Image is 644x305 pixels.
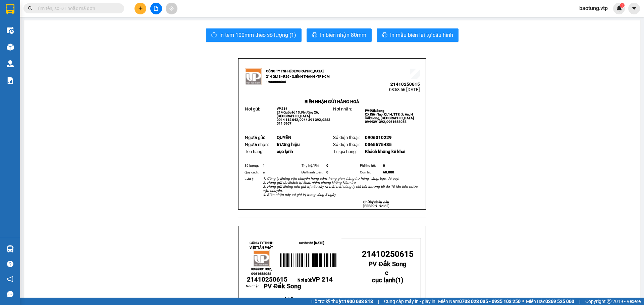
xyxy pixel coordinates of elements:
img: warehouse-icon [7,60,14,67]
strong: CÔNG TY TNHH [GEOGRAPHIC_DATA] 214 QL13 - P.26 - Q.BÌNH THẠNH - TP HCM 1900888606 [266,69,330,84]
span: Tên hàng: [245,149,263,154]
span: caret-down [631,5,637,11]
span: file-add [154,6,158,11]
span: QUYỀN [277,135,291,140]
span: Miền Bắc [526,298,574,305]
span: PV Đắk Song [365,109,384,112]
td: Còn lại: [359,169,382,176]
td: Số lượng: [244,162,262,169]
td: Thụ hộ/ Phí [301,162,326,169]
strong: Chữ ký nhân viên [363,200,389,204]
span: Số điện thoại: [333,135,360,140]
span: Nơi gửi: [245,106,260,111]
img: logo [245,68,262,85]
span: 0914 112 042, 0944 391 392, 0283 511 5967 [277,118,330,125]
span: printer [312,32,317,39]
img: logo [253,250,270,267]
span: ⚪️ [522,300,524,303]
span: Trị giá hàng: [333,149,357,154]
span: 1 [397,277,401,284]
strong: ( ) [372,269,404,284]
span: baotung.vtp [574,4,613,12]
span: In tem 100mm theo số lượng (1) [219,31,296,39]
span: printer [211,32,217,39]
img: solution-icon [7,77,14,84]
span: [PERSON_NAME] [363,204,389,208]
span: 21410250615 [247,276,287,283]
span: plus [138,6,143,11]
span: In biên nhận 80mm [320,31,366,39]
span: 0906010229 [365,135,392,140]
td: Đã thanh toán: [301,169,326,176]
span: Khách không kê khai [365,149,405,154]
strong: 1900 633 818 [344,299,373,304]
sup: 1 [620,3,625,8]
span: question-circle [7,261,13,267]
span: Người gửi: [245,135,265,140]
span: | [378,298,379,305]
img: warehouse-icon [7,245,14,252]
span: copyright [607,299,611,304]
button: aim [166,3,177,14]
span: 1 [263,164,265,167]
span: 214 Quốc lộ 13, Phường 26, [GEOGRAPHIC_DATA] [277,110,319,118]
span: message [7,291,13,297]
span: notification [7,276,13,282]
span: 0944391392, 0961658058 [251,267,272,276]
span: 1 [621,3,623,8]
button: caret-down [628,3,640,14]
strong: 0708 023 035 - 0935 103 250 [459,299,521,304]
em: 1. Công ty không vận chuyển hàng cấm, hàng gian, hàng hư hỏng, vàng, bạc, đá quý. 2. Hàng gửi do ... [263,176,418,197]
span: Người nhận: [245,142,269,147]
span: c [263,170,265,174]
span: CX Kiến Tạo, QL14, TT Đức An, H Đăk Song, [GEOGRAPHIC_DATA] [365,112,414,120]
span: Số điện thoại: [333,142,360,147]
button: printerIn tem 100mm theo số lượng (1) [206,28,302,42]
span: PV Đắk Song [264,283,301,290]
img: warehouse-icon [7,27,14,34]
td: Phí thu hộ: [359,162,382,169]
strong: 0369 525 060 [545,299,574,304]
span: 0365575435 [365,142,392,147]
span: cục lạnh [277,149,293,154]
span: Cung cấp máy in - giấy in: [384,298,436,305]
input: Tìm tên, số ĐT hoặc mã đơn [37,5,116,12]
span: Hỗ trợ kỹ thuật: [311,298,373,305]
span: VP 214 [312,276,333,283]
span: 0 [383,164,385,167]
span: VP 214 [277,107,287,110]
span: cục lạnh [372,277,395,284]
span: Lưu ý: [245,176,255,181]
span: printer [382,32,387,39]
img: warehouse-icon [7,44,14,51]
button: printerIn biên nhận 80mm [307,28,372,42]
button: file-add [150,3,162,14]
span: 0 [326,170,328,174]
span: : [246,297,262,303]
td: Nơi nhận: [246,284,263,296]
span: 0944391392, 0961658058 [365,120,407,124]
span: 21410250615 [390,82,420,87]
span: In mẫu biên lai tự cấu hình [390,31,453,39]
span: trương hiệu [264,296,297,304]
span: c [385,269,388,277]
span: | [579,298,580,305]
span: Nơi nhận: [333,106,352,111]
span: PV Đắk Song [369,260,406,268]
span: 08:58:56 [DATE] [299,241,324,245]
span: aim [169,6,174,11]
span: Nơi gửi: [298,278,333,283]
img: icon-new-feature [616,5,622,11]
button: plus [135,3,146,14]
span: 08:58:56 [DATE] [389,87,420,92]
span: Miền Nam [438,298,521,305]
span: trương hiệu [277,142,300,147]
strong: BIÊN NHẬN GỬI HÀNG HOÁ [305,99,359,104]
span: search [28,6,33,11]
strong: CÔNG TY TNHH VIỆT TÂN PHÁT [250,241,273,249]
span: 21410250615 [362,249,414,259]
img: logo-vxr [6,4,14,14]
button: printerIn mẫu biên lai tự cấu hình [377,28,459,42]
td: Quy cách: [244,169,262,176]
span: 60.000 [383,170,394,174]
